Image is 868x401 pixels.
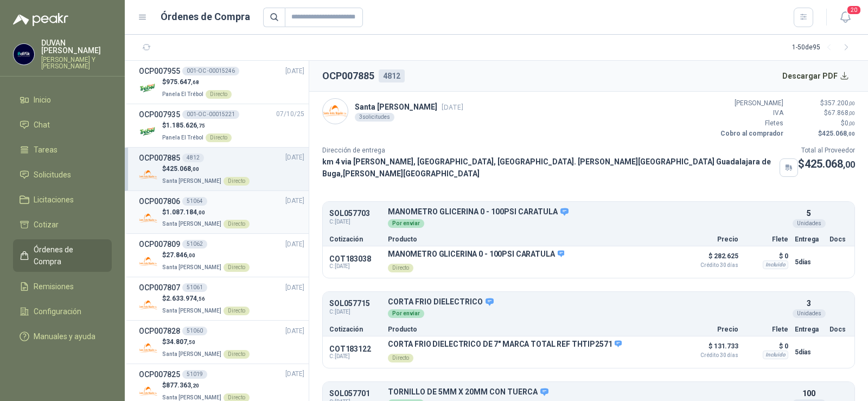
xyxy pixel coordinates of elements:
[139,65,304,99] a: OCP007955001-OC -00015246[DATE] Company Logo$975.647,68Panela El TrébolDirecto
[139,195,304,230] a: OCP00780651064[DATE] Company Logo$1.087.184,00Santa [PERSON_NAME]Directo
[224,307,250,315] div: Directo
[790,98,855,109] p: $
[718,98,783,109] p: [PERSON_NAME]
[388,387,788,397] p: TORNILLO DE 5MM X 20MM CON TUERCA
[848,120,855,126] span: ,00
[139,152,304,186] a: OCP0078854812[DATE] Company Logo$425.068,00Santa [PERSON_NAME]Directo
[224,220,250,228] div: Directo
[355,113,394,122] div: 3 solicitudes
[388,340,622,349] p: CORTA FRIO DIELECTRICO DE 7" MARCA TOTAL REF THTIP2571
[34,305,81,317] span: Configuración
[285,239,304,250] span: [DATE]
[139,79,158,98] img: Company Logo
[848,110,855,116] span: ,00
[388,264,413,272] div: Directo
[442,103,463,111] span: [DATE]
[161,9,250,24] h1: Órdenes de Compra
[162,77,232,87] p: $
[139,339,158,358] img: Company Logo
[182,327,207,335] div: 51060
[166,78,199,86] span: 975.647
[139,238,304,272] a: OCP00780951062[DATE] Company Logo$27.846,00Santa [PERSON_NAME]Directo
[139,109,180,120] h3: OCP007935
[388,309,424,318] div: Por enviar
[684,353,738,358] span: Crédito 30 días
[162,308,221,314] span: Santa [PERSON_NAME]
[807,207,811,219] p: 5
[191,383,199,389] span: ,20
[798,145,855,156] p: Total al Proveedor
[182,283,207,292] div: 51061
[388,219,424,228] div: Por enviar
[285,196,304,206] span: [DATE]
[329,218,381,226] span: C: [DATE]
[13,239,112,272] a: Órdenes de Compra
[388,207,788,217] p: MANOMETRO GLICERINA 0 - 100PSI CARATULA
[329,254,381,263] p: COT183038
[388,354,413,362] div: Directo
[379,69,405,82] div: 4812
[41,39,112,54] p: DUVAN [PERSON_NAME]
[745,236,788,243] p: Flete
[13,164,112,185] a: Solicitudes
[684,236,738,243] p: Precio
[829,326,848,333] p: Docs
[824,99,855,107] span: 357.200
[224,263,250,272] div: Directo
[187,252,195,258] span: ,00
[845,119,855,127] span: 0
[34,94,51,106] span: Inicio
[329,308,381,316] span: C: [DATE]
[206,90,232,99] div: Directo
[34,194,74,206] span: Licitaciones
[162,178,221,184] span: Santa [PERSON_NAME]
[329,353,381,360] span: C: [DATE]
[776,65,856,87] button: Descargar PDF
[763,351,788,359] div: Incluido
[802,387,815,399] p: 100
[322,156,775,180] p: km 4 via [PERSON_NAME], [GEOGRAPHIC_DATA], [GEOGRAPHIC_DATA]. [PERSON_NAME][GEOGRAPHIC_DATA] Guad...
[182,197,207,206] div: 51064
[805,157,855,170] span: 425.068
[329,345,381,353] p: COT183122
[139,152,180,164] h3: OCP007885
[162,91,203,97] span: Panela El Trébol
[684,263,738,268] span: Crédito 30 días
[197,209,205,215] span: ,00
[139,195,180,207] h3: OCP007806
[684,250,738,268] p: $ 282.625
[162,135,203,141] span: Panela El Trébol
[790,108,855,118] p: $
[34,330,95,342] span: Manuales y ayuda
[718,129,783,139] p: Cobro al comprador
[847,131,855,137] span: ,00
[388,326,678,333] p: Producto
[329,263,381,270] span: C: [DATE]
[162,264,221,270] span: Santa [PERSON_NAME]
[285,369,304,379] span: [DATE]
[790,129,855,139] p: $
[162,207,250,218] p: $
[795,236,823,243] p: Entrega
[162,164,250,174] p: $
[14,44,34,65] img: Company Logo
[718,118,783,129] p: Fletes
[807,297,811,309] p: 3
[763,260,788,269] div: Incluido
[285,152,304,163] span: [DATE]
[162,120,232,131] p: $
[166,381,199,389] span: 877.363
[795,326,823,333] p: Entrega
[13,276,112,297] a: Remisiones
[828,109,855,117] span: 67.868
[166,338,195,346] span: 34.807
[322,68,374,84] h2: OCP007885
[139,238,180,250] h3: OCP007809
[388,236,678,243] p: Producto
[684,340,738,358] p: $ 131.733
[139,166,158,184] img: Company Logo
[795,346,823,359] p: 5 días
[793,309,826,318] div: Unidades
[34,244,101,268] span: Órdenes de Compra
[162,394,221,400] span: Santa [PERSON_NAME]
